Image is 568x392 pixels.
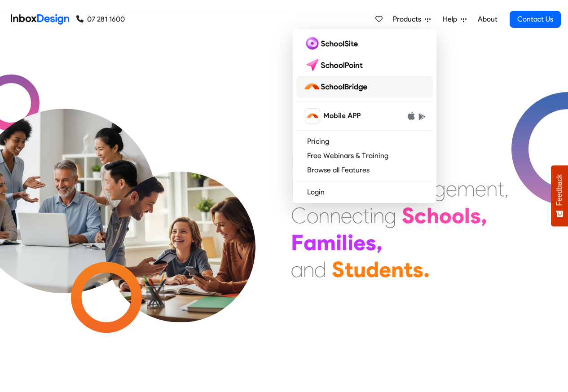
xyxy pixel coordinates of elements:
[389,10,434,28] a: Products
[470,202,481,229] div: s
[391,256,404,283] div: n
[384,202,396,229] div: g
[304,79,371,94] img: schoolbridge logo
[76,14,125,25] a: 07 281 1600
[330,202,341,229] div: n
[402,202,414,229] div: S
[413,256,423,283] div: s
[370,202,373,229] div: i
[498,175,504,202] div: t
[443,14,461,25] span: Help
[439,202,452,229] div: o
[504,175,509,202] div: ,
[353,229,365,256] div: e
[404,256,413,283] div: t
[291,229,304,256] div: F
[86,134,274,322] img: parents_with_child.png
[318,202,330,229] div: n
[296,163,433,177] a: Browse all Features
[352,202,363,229] div: c
[457,175,475,202] div: m
[344,256,353,283] div: t
[353,256,366,283] div: u
[291,202,307,229] div: C
[510,11,561,28] a: Contact Us
[291,256,303,283] div: a
[365,229,376,256] div: s
[414,202,427,229] div: c
[291,175,302,202] div: E
[475,10,500,28] a: About
[423,256,430,283] div: .
[336,229,342,256] div: i
[363,202,370,229] div: t
[342,229,348,256] div: l
[307,202,318,229] div: o
[291,148,509,283] div: Maximising Efficient & Engagement, Connecting Schools, Families, and Students.
[376,229,383,256] div: ,
[434,175,446,202] div: g
[304,229,317,256] div: a
[323,110,361,121] span: Mobile APP
[296,185,433,199] a: Login
[304,36,361,51] img: schoolsite logo
[341,202,352,229] div: e
[551,165,568,226] button: Feedback - Show survey
[486,175,498,202] div: n
[452,202,464,229] div: o
[366,256,379,283] div: d
[379,256,391,283] div: e
[305,109,320,123] img: schoolbridge icon
[304,58,367,72] img: schoolpoint logo
[296,149,433,163] a: Free Webinars & Training
[393,14,425,25] span: Products
[439,10,470,28] a: Help
[348,229,353,256] div: i
[332,256,344,283] div: S
[303,256,314,283] div: n
[293,29,436,203] div: Products
[373,202,384,229] div: n
[296,105,433,127] a: schoolbridge icon Mobile APP
[555,174,564,206] span: Feedback
[314,256,326,283] div: d
[446,175,457,202] div: e
[475,175,486,202] div: e
[464,202,470,229] div: l
[291,148,308,175] div: M
[427,202,439,229] div: h
[317,229,336,256] div: m
[296,134,433,149] a: Pricing
[481,202,487,229] div: ,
